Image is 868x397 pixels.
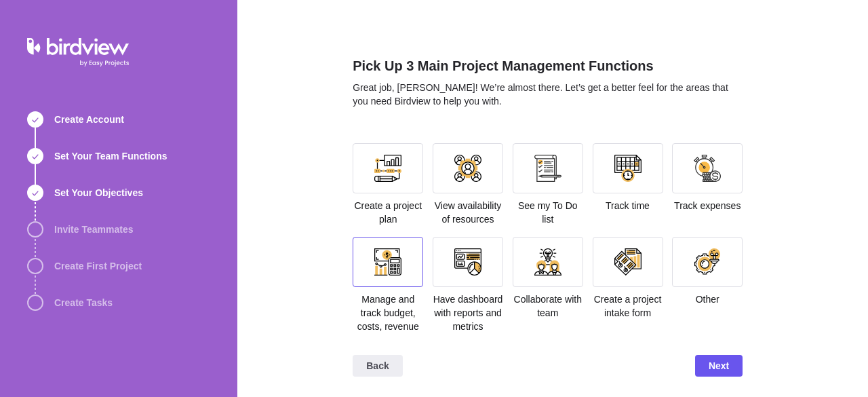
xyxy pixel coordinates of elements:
[54,149,167,163] span: Set Your Team Functions
[54,113,124,126] span: Create Account
[518,200,578,225] span: See my To Do list
[435,200,502,225] span: View availability of resources
[433,294,503,332] span: Have dashboard with reports and metrics
[357,294,419,332] span: Manage and track budget, costs, revenue
[594,294,662,318] span: Create a project intake form
[353,355,402,377] span: Back
[366,358,389,374] span: Back
[54,223,133,236] span: Invite Teammates
[674,200,741,211] span: Track expenses
[606,200,650,211] span: Track time
[54,296,113,309] span: Create Tasks
[695,355,743,377] span: Next
[514,294,582,318] span: Collaborate with team
[353,56,743,81] h2: Pick Up 3 Main Project Management Functions
[54,186,143,200] span: Set Your Objectives
[354,200,422,225] span: Create a project plan
[696,294,719,305] span: Other
[353,82,728,107] span: Great job, [PERSON_NAME]! We’re almost there. Let’s get a better feel for the areas that you need...
[709,358,729,374] span: Next
[54,259,142,273] span: Create First Project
